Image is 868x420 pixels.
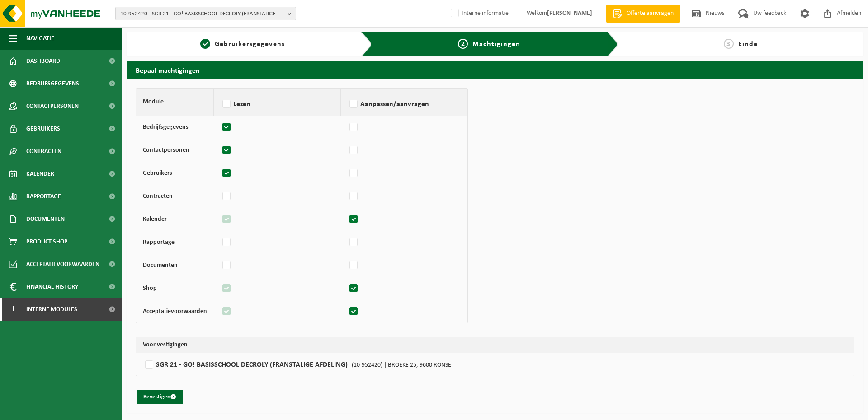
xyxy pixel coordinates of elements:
span: Kalender [26,163,54,185]
span: Contactpersonen [26,95,79,117]
span: Bedrijfsgegevens [26,72,79,95]
span: Interne modules [26,298,77,321]
strong: Gebruikers [143,170,172,177]
span: Gebruikersgegevens [215,41,285,48]
span: Rapportage [26,185,61,208]
button: 10-952420 - SGR 21 - GO! BASISSCHOOL DECROLY (FRANSTALIGE AFDELING) - 9600 [GEOGRAPHIC_DATA], [GE... [115,7,296,20]
strong: Shop [143,285,157,292]
strong: [PERSON_NAME] [547,10,592,17]
strong: Rapportage [143,239,175,246]
strong: Acceptatievoorwaarden [143,308,207,315]
span: | (10-952420) | BROEKE 25, 9600 RONSE [348,362,451,369]
a: Offerte aanvragen [606,5,680,23]
span: 3 [724,39,734,49]
span: Contracten [26,140,61,163]
span: Offerte aanvragen [624,9,676,18]
strong: Contracten [143,193,173,200]
span: 1 [200,39,210,49]
strong: Documenten [143,262,178,269]
span: 10-952420 - SGR 21 - GO! BASISSCHOOL DECROLY (FRANSTALIGE AFDELING) - 9600 [GEOGRAPHIC_DATA], [GE... [120,7,284,21]
span: 2 [458,39,468,49]
span: Documenten [26,208,65,230]
button: Bevestigen [137,390,183,404]
span: Gebruikers [26,117,60,140]
span: Einde [738,41,758,48]
span: Machtigingen [472,41,520,48]
span: Dashboard [26,50,60,72]
h2: Bepaal machtigingen [127,61,863,79]
span: Financial History [26,275,78,298]
label: Lezen [221,98,334,111]
a: 1Gebruikersgegevens [131,39,354,50]
strong: Contactpersonen [143,147,189,154]
strong: Kalender [143,216,167,223]
label: Interne informatie [449,7,509,20]
label: Aanpassen/aanvragen [348,98,461,111]
strong: Bedrijfsgegevens [143,124,189,131]
th: Module [136,89,214,116]
span: Product Shop [26,230,67,253]
label: SGR 21 - GO! BASISSCHOOL DECROLY (FRANSTALIGE AFDELING) [143,358,847,371]
span: I [9,298,17,321]
span: Acceptatievoorwaarden [26,253,99,275]
th: Voor vestigingen [136,337,854,353]
span: Navigatie [26,27,54,50]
